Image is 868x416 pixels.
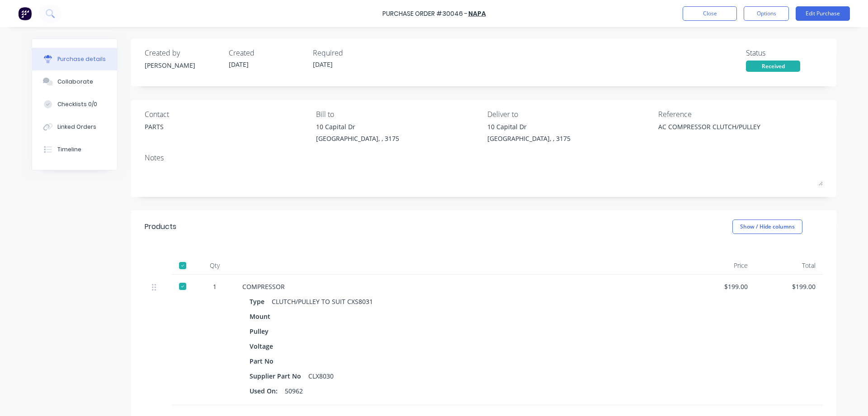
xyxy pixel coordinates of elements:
[316,109,481,120] div: Bill to
[57,123,96,131] div: Linked Orders
[18,7,32,20] img: Factory
[202,282,228,291] div: 1
[250,310,278,323] div: Mount
[250,340,280,353] div: Voltage
[145,122,164,131] div: PARTS
[316,134,399,143] div: [GEOGRAPHIC_DATA], , 3175
[683,6,737,21] button: Close
[694,282,748,291] div: $199.00
[57,78,93,86] div: Collaborate
[250,325,276,338] div: Pulley
[658,122,771,142] textarea: AC COMPRESSOR CLUTCH/PULLEY
[746,47,823,58] div: Status
[32,48,117,70] button: Purchase details
[755,257,823,275] div: Total
[145,109,309,120] div: Contact
[316,122,399,131] div: 10 Capital Dr
[145,61,222,70] div: [PERSON_NAME]
[229,47,306,58] div: Created
[687,257,755,275] div: Price
[313,47,390,58] div: Required
[285,384,303,397] div: 50962
[250,369,308,383] div: Supplier Part No
[57,100,97,108] div: Checklists 0/0
[487,122,571,131] div: 10 Capital Dr
[382,9,467,19] div: Purchase Order #30046 -
[32,93,117,116] button: Checklists 0/0
[57,145,81,154] div: Timeline
[250,295,272,308] div: Type
[487,109,652,120] div: Deliver to
[32,138,117,161] button: Timeline
[145,152,823,163] div: Notes
[487,134,571,143] div: [GEOGRAPHIC_DATA], , 3175
[468,9,486,18] a: NAPA
[32,70,117,93] button: Collaborate
[272,295,373,308] div: CLUTCH/PULLEY TO SUIT CXS8031
[250,355,281,368] div: Part No
[658,109,823,120] div: Reference
[57,55,106,63] div: Purchase details
[308,369,334,383] div: CLX8030
[744,6,789,21] button: Options
[145,47,222,58] div: Created by
[145,221,176,232] div: Products
[194,257,235,275] div: Qty
[732,220,802,234] button: Show / Hide columns
[746,61,800,72] div: Received
[796,6,850,21] button: Edit Purchase
[250,384,285,397] div: Used On:
[762,282,816,291] div: $199.00
[242,282,680,291] div: COMPRESSOR
[32,116,117,138] button: Linked Orders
